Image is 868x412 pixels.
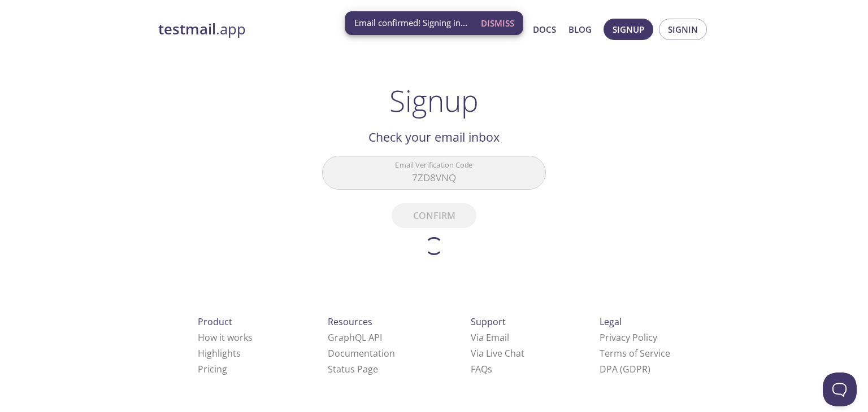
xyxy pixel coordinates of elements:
[568,22,592,37] a: Blog
[322,128,546,147] h2: Check your email inbox
[389,84,479,117] h1: Signup
[604,19,653,40] button: Signup
[471,331,509,344] a: Via Email
[476,12,519,34] button: Dismiss
[328,363,378,375] a: Status Page
[158,20,424,39] a: testmail.app
[198,331,253,344] a: How it works
[668,22,698,37] span: Signin
[600,331,657,344] a: Privacy Policy
[328,331,382,344] a: GraphQL API
[354,17,467,29] span: Email confirmed! Signing in...
[600,315,622,328] span: Legal
[823,372,857,406] iframe: Help Scout Beacon - Open
[488,363,492,375] span: s
[328,347,395,360] a: Documentation
[471,347,524,360] a: Via Live Chat
[659,19,707,40] button: Signin
[613,22,644,37] span: Signup
[198,315,232,328] span: Product
[328,315,372,328] span: Resources
[198,363,227,375] a: Pricing
[471,315,506,328] span: Support
[158,19,216,39] strong: testmail
[600,363,650,375] a: DPA (GDPR)
[481,16,514,30] span: Dismiss
[600,347,670,360] a: Terms of Service
[533,22,556,37] a: Docs
[198,347,241,360] a: Highlights
[471,363,492,375] a: FAQ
